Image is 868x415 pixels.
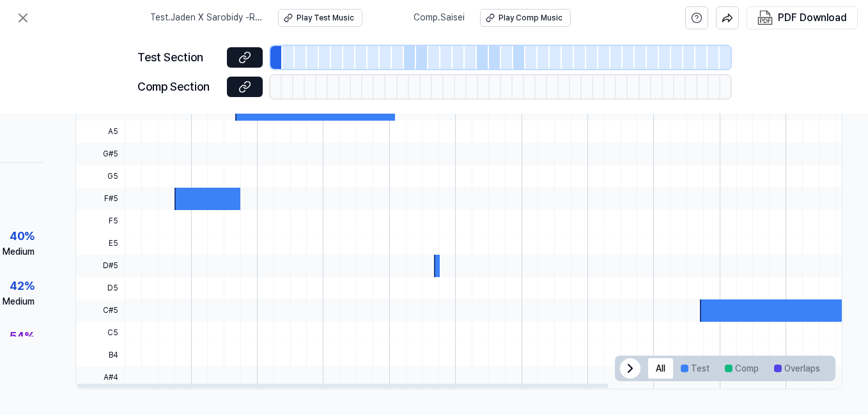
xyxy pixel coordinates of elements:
[150,11,263,24] span: Test . Jaden X Sarobidy -RAISO [PERSON_NAME] [ILAINAO Record]
[76,299,125,322] span: C#5
[76,143,125,165] span: G#5
[137,49,219,67] div: Test Section
[297,13,354,24] div: Play Test Music
[717,358,766,379] button: Comp
[76,121,125,143] span: A5
[766,358,828,379] button: Overlaps
[76,232,125,255] span: E5
[685,6,708,29] button: help
[76,322,125,344] span: C5
[278,9,362,27] button: Play Test Music
[76,344,125,366] span: B4
[3,245,35,258] div: Medium
[76,277,125,299] span: D5
[76,165,125,188] span: G5
[76,188,125,210] span: F#5
[673,358,717,379] button: Test
[10,277,35,296] div: 42 %
[76,210,125,232] span: F5
[648,358,673,379] button: All
[10,227,35,245] div: 40 %
[757,10,773,26] img: PDF Download
[480,9,571,27] button: Play Comp Music
[499,13,562,24] div: Play Comp Music
[691,11,702,24] svg: help
[76,366,125,389] span: A#4
[10,327,35,345] div: 54 %
[755,7,849,29] button: PDF Download
[137,78,219,96] div: Comp Section
[414,11,465,24] span: Comp . Saisei
[778,10,847,26] div: PDF Download
[722,12,733,24] img: share
[76,255,125,277] span: D#5
[3,296,35,308] div: Medium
